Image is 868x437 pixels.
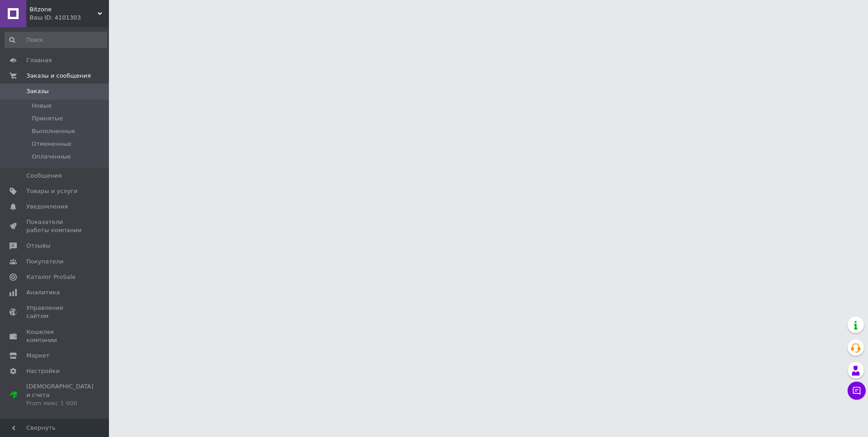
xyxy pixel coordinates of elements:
[26,273,75,281] span: Каталог ProSale
[32,140,71,148] span: Отмененные
[32,102,52,110] span: Новые
[5,32,107,48] input: Поиск
[32,114,63,123] span: Принятые
[26,288,60,297] span: Аналитика
[26,399,94,407] div: Prom микс 1 000
[26,218,84,234] span: Показатели работы компании
[26,304,84,320] span: Управление сайтом
[26,328,84,344] span: Кошелек компании
[30,14,109,22] div: Ваш ID: 4101303
[26,203,68,211] span: Уведомления
[26,56,52,65] span: Главная
[26,352,49,360] span: Маркет
[26,172,62,180] span: Сообщения
[26,242,50,250] span: Отзывы
[32,127,75,135] span: Выполненные
[26,258,64,266] span: Покупатели
[26,87,49,95] span: Заказы
[30,5,98,14] span: Bitzone
[26,187,78,195] span: Товары и услуги
[848,382,866,400] button: Чат с покупателем
[32,153,71,161] span: Оплаченные
[26,367,59,375] span: Настройки
[26,382,94,407] span: [DEMOGRAPHIC_DATA] и счета
[26,72,91,80] span: Заказы и сообщения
